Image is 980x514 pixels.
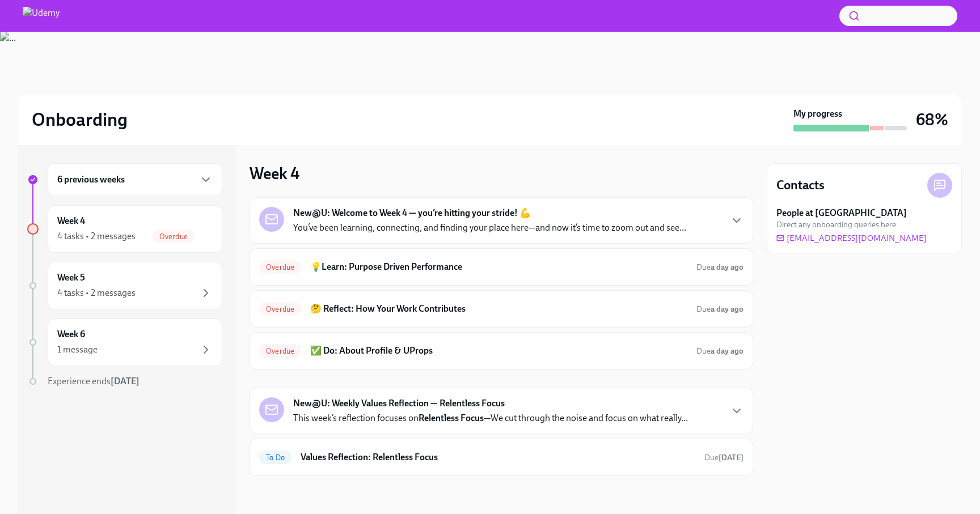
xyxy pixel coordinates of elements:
[293,222,686,234] p: You’ve been learning, connecting, and finding your place here—and now it’s time to zoom out and s...
[776,177,825,194] h4: Contacts
[57,173,125,186] h6: 6 previous weeks
[48,376,140,386] span: Experience ends
[293,397,505,410] strong: New@U: Weekly Values Reflection — Relentless Focus
[419,413,484,423] strong: Relentless Focus
[696,304,744,314] span: Due
[27,205,222,253] a: Week 44 tasks • 2 messagesOverdue
[696,346,744,356] span: September 20th, 2025 10:00
[250,163,299,184] h3: Week 4
[776,219,896,230] span: Direct any onboarding queries here
[27,262,222,309] a: Week 54 tasks • 2 messages
[696,262,744,273] span: September 20th, 2025 10:00
[793,108,842,120] strong: My progress
[153,232,195,241] span: Overdue
[711,346,744,356] strong: a day ago
[57,271,85,284] h6: Week 5
[259,453,292,462] span: To Do
[57,328,85,341] h6: Week 6
[111,376,140,386] strong: [DATE]
[776,207,907,219] strong: People at [GEOGRAPHIC_DATA]
[259,448,744,466] a: To DoValues Reflection: Relentless FocusDue[DATE]
[259,342,744,360] a: Overdue✅ Do: About Profile & UPropsDuea day ago
[259,263,301,271] span: Overdue
[301,451,695,464] h6: Values Reflection: Relentless Focus
[293,412,688,424] p: This week’s reflection focuses on —We cut through the noise and focus on what really...
[696,304,744,315] span: September 20th, 2025 10:00
[293,207,531,219] strong: New@U: Welcome to Week 4 — you’re hitting your stride! 💪
[704,453,744,462] span: Due
[23,7,60,25] img: Udemy
[259,258,744,276] a: Overdue💡Learn: Purpose Driven PerformanceDuea day ago
[310,303,687,315] h6: 🤔 Reflect: How Your Work Contributes
[259,300,744,318] a: Overdue🤔 Reflect: How Your Work ContributesDuea day ago
[57,343,98,356] div: 1 message
[696,262,744,272] span: Due
[310,261,687,273] h6: 💡Learn: Purpose Driven Performance
[704,452,744,463] span: September 22nd, 2025 10:00
[48,163,222,196] div: 6 previous weeks
[711,262,744,272] strong: a day ago
[259,347,301,355] span: Overdue
[57,230,136,243] div: 4 tasks • 2 messages
[719,453,744,462] strong: [DATE]
[696,346,744,356] span: Due
[310,345,687,357] h6: ✅ Do: About Profile & UProps
[776,232,927,244] a: [EMAIL_ADDRESS][DOMAIN_NAME]
[57,215,85,227] h6: Week 4
[32,108,128,131] h2: Onboarding
[57,287,136,299] div: 4 tasks • 2 messages
[27,318,222,366] a: Week 61 message
[711,304,744,314] strong: a day ago
[259,305,301,313] span: Overdue
[916,109,948,130] h3: 68%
